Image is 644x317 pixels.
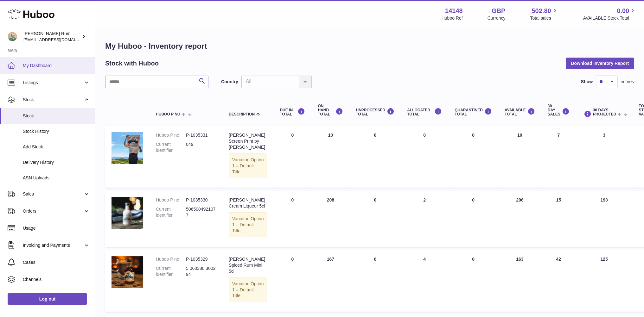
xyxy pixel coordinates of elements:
[23,159,90,165] span: Delivery History
[488,15,506,21] div: Currency
[532,7,551,15] span: 502.80
[318,104,343,117] div: ON HAND Total
[280,108,305,116] div: DUE IN TOTAL
[541,191,576,246] td: 15
[583,7,636,21] a: 0.00 AVAILABLE Stock Total
[112,256,143,288] img: product image
[229,277,267,302] div: Variation:
[445,7,463,15] strong: 14148
[356,108,394,116] div: UNPROCESSED Total
[23,128,90,134] span: Stock History
[566,58,634,69] button: Download Inventory Report
[229,256,267,274] div: [PERSON_NAME] Spiced Rum Mini 5cl
[229,212,267,237] div: Variation:
[311,126,349,188] td: 10
[581,79,593,85] label: Show
[229,153,267,178] div: Variation:
[530,7,558,21] a: 502.80 Total sales
[548,104,570,117] div: 30 DAY SALES
[401,191,448,246] td: 2
[8,293,87,305] a: Log out
[530,15,558,21] span: Total sales
[23,242,83,248] span: Invoicing and Payments
[593,108,616,116] span: 30 DAYS PROJECTED
[401,126,448,188] td: 0
[23,37,93,42] span: [EMAIL_ADDRESS][DOMAIN_NAME]
[221,79,238,85] label: Country
[401,250,448,312] td: 4
[498,126,541,188] td: 10
[23,225,90,231] span: Usage
[498,191,541,246] td: 206
[576,191,633,246] td: 193
[156,206,186,218] dt: Current identifier
[349,191,401,246] td: 0
[232,157,264,174] span: Option 1 = Default Title;
[23,175,90,181] span: ASN Uploads
[112,197,143,229] img: product image
[472,257,475,262] span: 0
[472,197,475,202] span: 0
[23,191,83,197] span: Sales
[541,126,576,188] td: 7
[455,108,492,116] div: QUARANTINED Total
[186,265,216,277] dd: 5 060380 300294
[311,191,349,246] td: 208
[273,191,311,246] td: 0
[156,132,186,138] dt: Huboo P no
[617,7,629,15] span: 0.00
[186,256,216,262] dd: P-1035329
[232,281,264,298] span: Option 1 = Default Title;
[156,197,186,203] dt: Huboo P no
[156,141,186,153] dt: Current identifier
[23,80,83,86] span: Listings
[621,79,634,85] span: entries
[8,32,17,41] img: mail@bartirum.wales
[576,250,633,312] td: 125
[105,41,634,51] h1: My Huboo - Inventory report
[156,112,180,116] span: Huboo P no
[156,256,186,262] dt: Huboo P no
[229,132,267,150] div: [PERSON_NAME] Screen Print by [PERSON_NAME]
[23,97,83,103] span: Stock
[505,108,535,116] div: AVAILABLE Total
[273,250,311,312] td: 0
[186,132,216,138] dd: P-1035331
[156,265,186,277] dt: Current identifier
[407,108,442,116] div: ALLOCATED Total
[229,197,267,209] div: [PERSON_NAME] Cream Liqueur 5cl
[23,113,90,119] span: Stock
[583,15,636,21] span: AVAILABLE Stock Total
[492,7,505,15] strong: GBP
[541,250,576,312] td: 42
[229,112,255,116] span: Description
[186,141,216,153] dd: 049
[105,59,159,68] h2: Stock with Huboo
[349,126,401,188] td: 0
[273,126,311,188] td: 0
[349,250,401,312] td: 0
[23,259,90,265] span: Cases
[186,197,216,203] dd: P-1035330
[23,208,83,214] span: Orders
[23,31,80,43] div: [PERSON_NAME] Rum
[576,126,633,188] td: 3
[442,15,463,21] div: Huboo Ref
[232,216,264,233] span: Option 1 = Default Title;
[472,133,475,138] span: 0
[311,250,349,312] td: 167
[23,63,90,69] span: My Dashboard
[23,277,90,283] span: Channels
[498,250,541,312] td: 163
[186,206,216,218] dd: 5065004921077
[112,132,143,164] img: product image
[23,144,90,150] span: Add Stock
